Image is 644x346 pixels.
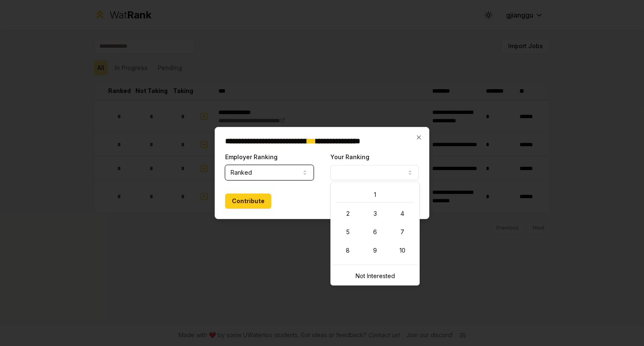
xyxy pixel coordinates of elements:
span: 2 [346,209,350,218]
span: 6 [373,228,377,236]
span: 1 [374,191,376,199]
span: 8 [346,246,350,255]
span: 3 [374,209,377,218]
span: 9 [373,246,377,255]
span: 10 [400,246,405,255]
span: 7 [400,228,404,236]
span: 5 [346,228,350,236]
button: Contribute [225,194,271,209]
label: Employer Ranking [225,153,278,160]
span: Not Interested [356,272,395,280]
span: 4 [400,209,404,218]
label: Your Ranking [330,153,369,160]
